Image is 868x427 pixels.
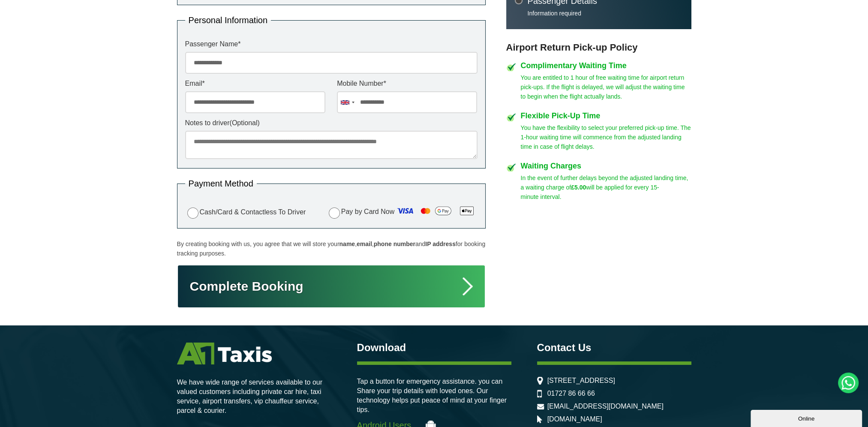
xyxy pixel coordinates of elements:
img: A1 Taxis St Albans [177,343,272,364]
h3: Airport Return Pick-up Policy [506,42,691,53]
a: 01727 86 66 66 [547,390,595,397]
p: Information required [528,9,683,17]
legend: Payment Method [185,179,257,188]
legend: Personal Information [185,16,271,24]
iframe: chat widget [751,408,864,427]
h3: Contact Us [537,343,691,353]
strong: name [339,241,355,247]
strong: IP address [425,241,456,247]
p: In the event of further delays beyond the adjusted landing time, a waiting charge of will be appl... [521,173,691,201]
input: Cash/Card & Contactless To Driver [187,207,198,219]
a: [DOMAIN_NAME] [547,415,602,423]
strong: phone number [374,241,415,247]
strong: £5.00 [571,184,586,191]
label: Pay by Card Now [327,204,478,220]
button: Complete Booking [177,265,486,308]
label: Notes to driver [185,120,478,126]
h3: Download [357,343,511,353]
label: Cash/Card & Contactless To Driver [185,206,306,219]
p: Tap a button for emergency assistance. you can Share your trip details with loved ones. Our techn... [357,377,511,415]
label: Email [185,80,325,87]
strong: email [357,241,372,247]
p: You are entitled to 1 hour of free waiting time for airport return pick-ups. If the flight is del... [521,73,691,101]
label: Passenger Name [185,41,478,48]
h4: Flexible Pick-Up Time [521,112,691,120]
p: By creating booking with us, you agree that we will store your , , and for booking tracking purpo... [177,239,486,258]
input: Pay by Card Now [329,207,340,219]
li: [STREET_ADDRESS] [537,377,691,385]
div: United Kingdom: +44 [337,92,357,113]
span: (Optional) [230,119,260,126]
p: We have wide range of services available to our valued customers including private car hire, taxi... [177,378,331,415]
label: Mobile Number [337,80,477,87]
h4: Complimentary Waiting Time [521,62,691,69]
a: [EMAIL_ADDRESS][DOMAIN_NAME] [547,403,664,410]
h4: Waiting Charges [521,162,691,170]
p: You have the flexibility to select your preferred pick-up time. The 1-hour waiting time will comm... [521,123,691,151]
